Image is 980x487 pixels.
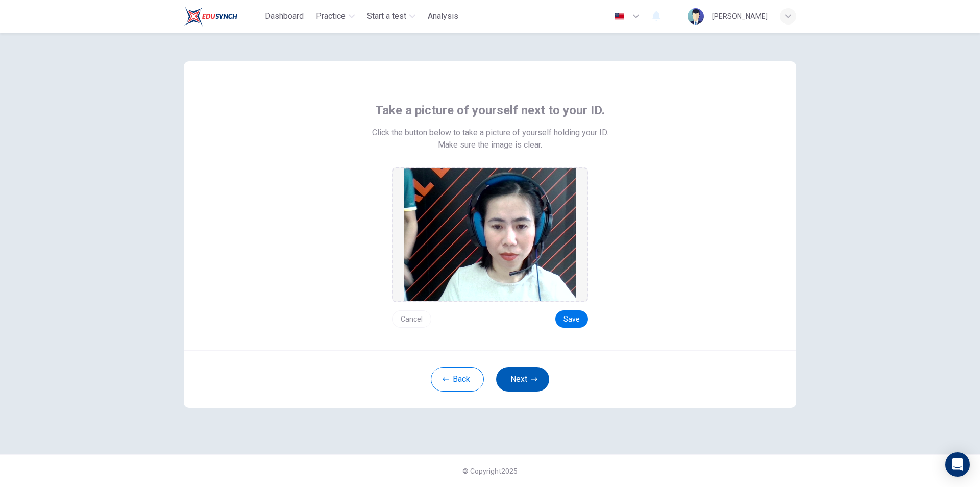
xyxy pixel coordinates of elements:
img: preview screemshot [404,168,576,301]
button: Cancel [392,310,431,328]
span: Practice [316,10,346,22]
button: Next [496,367,549,392]
a: Train Test logo [184,6,261,27]
button: Practice [312,7,359,26]
button: Start a test [363,7,420,26]
img: en [613,13,626,20]
img: Train Test logo [184,6,237,27]
button: Dashboard [261,7,308,26]
button: Back [431,367,484,392]
button: Analysis [424,7,462,26]
span: Analysis [428,10,458,22]
div: Open Intercom Messenger [945,452,970,477]
span: © Copyright 2025 [462,467,518,475]
span: Start a test [367,10,406,22]
span: Click the button below to take a picture of yourself holding your ID. [372,127,608,139]
span: Dashboard [265,10,304,22]
img: Profile picture [688,8,704,25]
div: [PERSON_NAME] [712,10,768,22]
span: Take a picture of yourself next to your ID. [375,102,605,118]
button: Save [555,310,588,328]
span: Make sure the image is clear. [438,139,542,151]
